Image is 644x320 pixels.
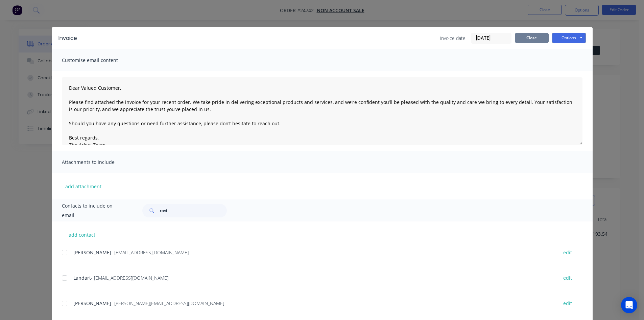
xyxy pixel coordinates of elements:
textarea: Dear Valued Customer, Please find attached the invoice for your recent order. We take pride in de... [62,77,582,145]
span: Landart [73,275,91,281]
span: [PERSON_NAME] [73,300,111,306]
span: Attachments to include [62,157,136,167]
button: edit [559,273,576,282]
span: Invoice date [440,35,466,42]
button: Options [552,33,586,43]
span: Contacts to include on email [62,201,126,220]
span: Customise email content [62,56,136,65]
button: add attachment [62,181,105,191]
button: edit [559,248,576,257]
div: Invoice [58,34,77,42]
span: - [EMAIL_ADDRESS][DOMAIN_NAME] [111,249,189,256]
span: [PERSON_NAME] [73,249,111,256]
span: - [PERSON_NAME][EMAIL_ADDRESS][DOMAIN_NAME] [111,300,224,306]
div: Open Intercom Messenger [621,297,637,313]
button: Close [515,33,549,43]
input: Search... [160,204,227,217]
span: - [EMAIL_ADDRESS][DOMAIN_NAME] [91,275,168,281]
button: add contact [62,230,102,240]
button: edit [559,299,576,308]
